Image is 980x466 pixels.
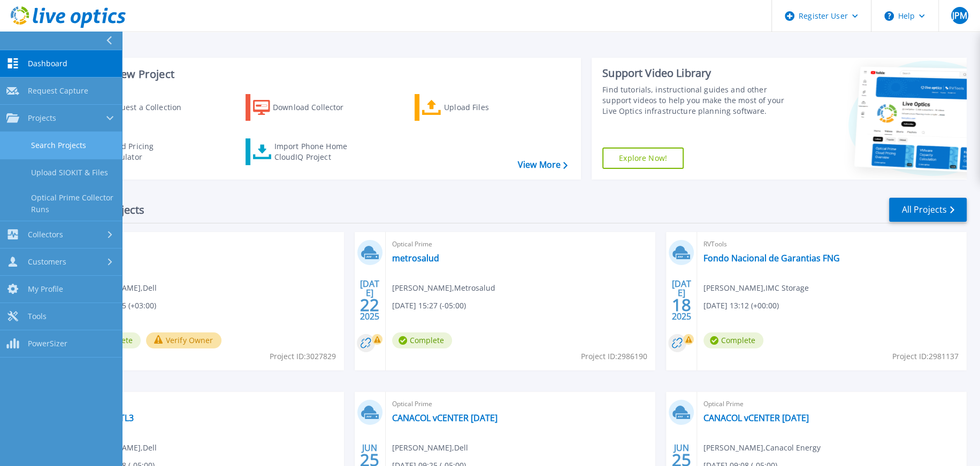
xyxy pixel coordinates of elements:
[892,351,959,362] span: Project ID: 2981137
[360,455,379,464] span: 25
[671,281,691,320] div: [DATE] 2025
[889,198,967,222] a: All Projects
[703,300,779,312] span: [DATE] 13:12 (+00:00)
[518,160,568,170] a: View More
[28,86,88,96] span: Request Capture
[415,94,534,121] a: Upload Files
[270,351,336,362] span: Project ID: 3027829
[703,253,840,263] a: Fondo Nacional de Garantias FNG
[360,300,379,309] span: 22
[105,141,190,162] div: Cloud Pricing Calculator
[28,284,63,294] span: My Profile
[703,238,960,250] span: RVTools
[392,238,649,250] span: Optical Prime
[106,97,192,118] div: Request a Collection
[28,230,63,239] span: Collectors
[671,300,691,309] span: 18
[581,351,647,362] span: Project ID: 2986190
[703,398,960,410] span: Optical Prime
[146,332,221,348] button: Verify Owner
[28,59,67,68] span: Dashboard
[81,238,338,250] span: Hitachi
[392,413,497,423] a: CANACOL vCENTER [DATE]
[602,84,793,116] div: Find tutorials, instructional guides and other support videos to help you make the most of your L...
[28,113,56,123] span: Projects
[28,257,66,267] span: Customers
[952,11,967,20] span: JPM
[28,312,47,321] span: Tools
[671,455,691,464] span: 25
[76,138,195,165] a: Cloud Pricing Calculator
[602,66,793,80] div: Support Video Library
[81,398,338,410] span: Optical Prime
[76,68,567,80] h3: Start a New Project
[392,398,649,410] span: Optical Prime
[392,282,495,294] span: [PERSON_NAME] , Metrosalud
[392,332,452,348] span: Complete
[28,339,67,348] span: PowerSizer
[392,442,468,454] span: [PERSON_NAME] , Dell
[392,300,466,312] span: [DATE] 15:27 (-05:00)
[703,442,821,454] span: [PERSON_NAME] , Canacol Energy
[392,253,439,263] a: metrosalud
[703,332,763,348] span: Complete
[76,94,195,121] a: Request a Collection
[359,281,380,320] div: [DATE] 2025
[273,97,358,118] div: Download Collector
[444,97,530,118] div: Upload Files
[274,141,357,162] div: Import Phone Home CloudIQ Project
[246,94,365,121] a: Download Collector
[703,282,809,294] span: [PERSON_NAME] , IMC Storage
[602,147,684,169] a: Explore Now!
[703,413,809,423] a: CANACOL vCENTER [DATE]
